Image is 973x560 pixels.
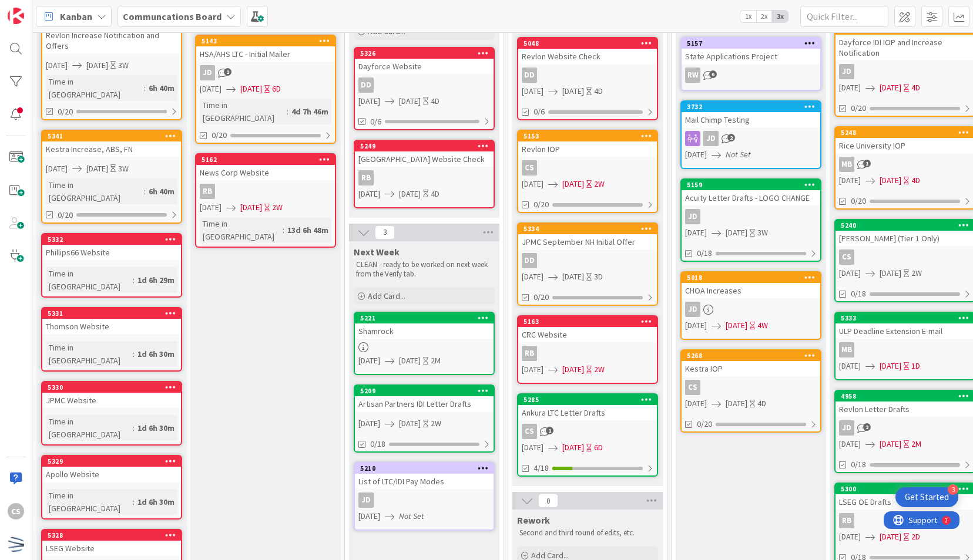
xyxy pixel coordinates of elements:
[911,360,920,372] div: 1D
[534,106,545,118] span: 0/6
[880,531,901,543] span: [DATE]
[594,178,605,190] div: 2W
[726,227,747,239] span: [DATE]
[863,423,871,431] span: 2
[685,302,700,317] div: JD
[146,185,177,198] div: 6h 40m
[682,68,820,83] div: RW
[200,217,283,243] div: Time in [GEOGRAPHIC_DATA]
[202,37,335,45] div: 5143
[697,247,712,259] span: 0/18
[399,355,421,367] span: [DATE]
[534,198,549,211] span: 0/20
[594,441,603,454] div: 6D
[562,271,584,283] span: [DATE]
[118,163,129,175] div: 3W
[911,267,922,279] div: 2W
[8,503,24,519] div: CS
[431,95,439,107] div: 4D
[212,129,227,141] span: 0/20
[522,85,543,97] span: [DATE]
[682,180,820,190] div: 5159
[518,131,657,141] div: 5153
[562,178,584,190] span: [DATE]
[685,319,707,332] span: [DATE]
[399,95,421,107] span: [DATE]
[42,141,181,157] div: Kestra Increase, ABS, FN
[46,178,144,204] div: Time in [GEOGRAPHIC_DATA]
[42,467,181,482] div: Apollo Website
[368,26,405,36] span: Add Card...
[42,382,181,408] div: 5330JPMC Website
[355,474,494,489] div: List of LTC/IDI Pay Modes
[839,420,854,436] div: JD
[682,49,820,64] div: State Applications Project
[757,227,768,239] div: 3W
[42,245,181,260] div: Phillips66 Website
[42,456,181,467] div: 5329
[46,59,68,72] span: [DATE]
[518,316,657,342] div: 5163CRC Website
[839,342,854,357] div: MB
[118,59,129,72] div: 3W
[518,141,657,157] div: Revlon IOP
[360,142,494,150] div: 5249
[272,201,283,214] div: 2W
[355,141,494,151] div: 5249
[518,424,657,439] div: CS
[727,134,735,141] span: 2
[687,103,820,111] div: 3732
[518,131,657,157] div: 5153Revlon IOP
[682,272,820,283] div: 5018
[355,463,494,474] div: 5210
[200,184,215,199] div: RB
[272,83,281,95] div: 6D
[682,102,820,127] div: 3732Mail Chimp Testing
[354,246,400,258] span: Next Week
[48,531,181,539] div: 5328
[863,160,871,167] span: 1
[42,234,181,245] div: 5332
[288,105,331,118] div: 4d 7h 46m
[355,59,494,74] div: Dayforce Website
[200,99,287,124] div: Time in [GEOGRAPHIC_DATA]
[522,346,537,361] div: RB
[594,271,603,283] div: 3D
[518,346,657,361] div: RB
[42,393,181,408] div: JPMC Website
[133,495,135,508] span: :
[518,234,657,249] div: JPMC September NH Initial Offer
[42,382,181,393] div: 5330
[58,106,73,118] span: 0/20
[524,132,657,140] div: 5153
[518,394,657,405] div: 5285
[46,415,133,441] div: Time in [GEOGRAPHIC_DATA]
[772,11,788,22] span: 3x
[355,170,494,185] div: RB
[685,149,707,161] span: [DATE]
[8,8,24,24] img: Visit kanbanzone.com
[196,65,335,80] div: JD
[196,154,335,180] div: 5162News Corp Website
[48,383,181,392] div: 5330
[839,82,861,94] span: [DATE]
[911,174,920,187] div: 4D
[358,355,380,367] span: [DATE]
[740,11,756,22] span: 1x
[431,188,439,200] div: 4D
[518,253,657,268] div: DD
[522,363,543,376] span: [DATE]
[42,456,181,482] div: 5329Apollo Website
[895,487,958,507] div: Open Get Started checklist, remaining modules: 3
[196,36,335,46] div: 5143
[86,163,108,175] span: [DATE]
[839,438,861,450] span: [DATE]
[355,151,494,167] div: [GEOGRAPHIC_DATA] Website Check
[46,489,133,515] div: Time in [GEOGRAPHIC_DATA]
[687,274,820,282] div: 5018
[355,463,494,489] div: 5210List of LTC/IDI Pay Modes
[224,68,231,76] span: 1
[431,417,441,430] div: 2W
[355,396,494,411] div: Artisan Partners IDI Letter Drafts
[60,9,92,23] span: Kanban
